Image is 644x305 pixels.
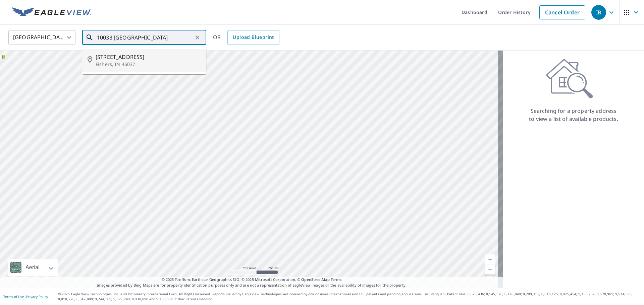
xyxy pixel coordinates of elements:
[233,33,274,42] span: Upload Blueprint
[331,277,342,282] a: Terms
[213,30,279,45] div: OR
[193,33,202,42] button: Clear
[23,259,42,276] div: Aerial
[8,259,58,276] div: Aerial
[591,5,606,20] div: IB
[485,254,495,264] a: Current Level 5, Zoom In
[301,277,329,282] a: OpenStreetMap
[8,28,75,47] div: [GEOGRAPHIC_DATA]
[97,28,193,47] input: Search by address or latitude-longitude
[529,107,619,123] p: Searching for a property address to view a list of available products.
[485,264,495,275] a: Current Level 5, Zoom Out
[58,292,641,302] p: © 2025 Eagle View Technologies, Inc. and Pictometry International Corp. All Rights Reserved. Repo...
[162,277,342,283] span: © 2025 TomTom, Earthstar Geographics SIO, © 2025 Microsoft Corporation, ©
[227,30,279,45] a: Upload Blueprint
[96,53,201,61] span: [STREET_ADDRESS]
[3,294,24,299] a: Terms of Use
[3,295,48,299] p: |
[26,294,48,299] a: Privacy Policy
[12,7,91,17] img: EV Logo
[96,61,201,68] p: Fishers, IN 46037
[539,5,585,19] a: Cancel Order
